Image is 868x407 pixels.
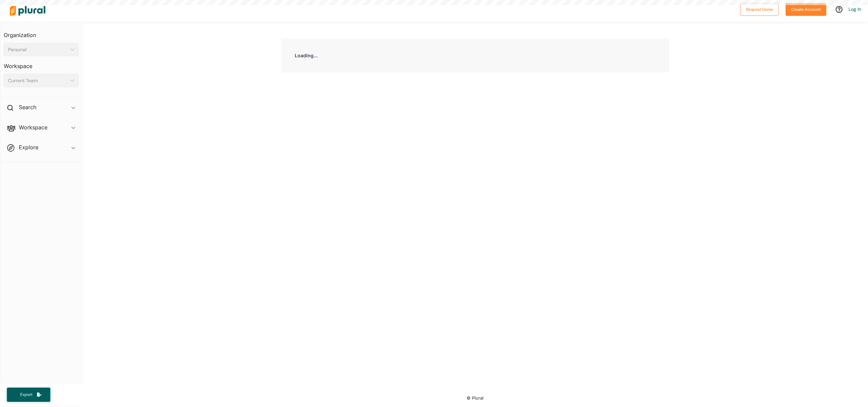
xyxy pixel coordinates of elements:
[8,77,68,84] div: Current Team
[4,56,79,71] h3: Workspace
[786,5,826,12] a: Create Account
[281,38,669,72] div: Loading...
[15,392,37,398] span: Export
[467,396,483,401] small: © Plural
[848,6,861,12] a: Log In
[19,103,36,111] h2: Search
[740,3,779,16] button: Request Demo
[8,46,68,53] div: Personal
[4,25,79,40] h3: Organization
[786,3,826,16] button: Create Account
[740,5,779,12] a: Request Demo
[7,387,50,402] button: Export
